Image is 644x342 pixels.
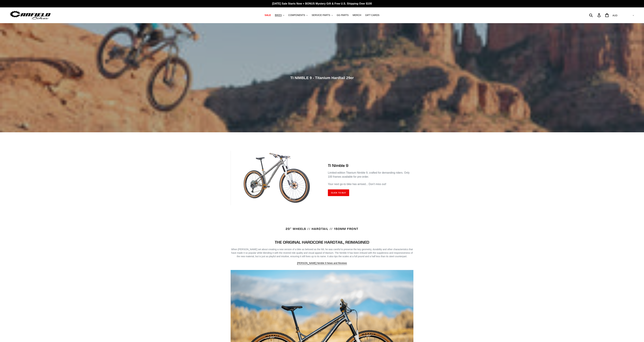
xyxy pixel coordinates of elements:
span: GIFT CARDS [365,14,380,17]
span: TI NIMBLE 9 - Titanium Hardtail 29er [290,76,354,80]
span: GG PARTS [337,14,349,17]
span: MERCH [353,14,361,17]
a: GIFT CARDS [364,13,381,17]
span: COMPONENTS [288,14,305,17]
h4: 29" WHEELS // HARDTAIL // 150MM FRONT [231,227,413,231]
button: SERVICE PARTS [310,13,334,17]
p: Your next go-to bike has arrived... Don't miss out! [328,182,413,186]
h4: THE ORIGINAL HARDCORE HARDTAIL, REIMAGINED [231,240,413,245]
h2: Ti Nimble 9 [328,163,413,168]
span: SERVICE PARTS [312,14,330,17]
p: When [PERSON_NAME] set about creating a new version of a bike as beloved as the N9, he was carefu... [231,248,413,258]
span: SALE [265,14,271,17]
a: GG PARTS [335,13,350,17]
a: SALE [263,13,273,17]
button: COMPONENTS [287,13,309,17]
span: BIKES [275,14,282,17]
a: [PERSON_NAME] Nimble 9 News and Reviews [297,262,347,265]
input: Search [591,11,600,19]
a: MERCH [351,13,363,17]
button: BIKES [273,13,286,17]
a: Click to Buy: TI NIMBLE 9 [328,189,349,196]
p: Limited-edition Titanium Nimble 9, crafted for demanding riders. Only 100 frames available for pr... [328,171,413,179]
img: Canfield Bikes [9,10,51,20]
